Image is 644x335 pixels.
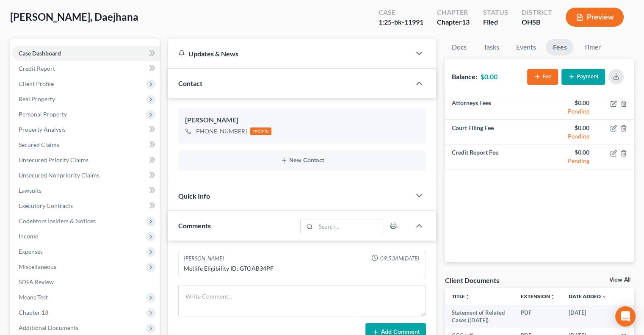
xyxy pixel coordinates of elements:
[546,39,573,55] a: Fees
[12,274,160,290] a: SOFA Review
[522,8,552,17] div: District
[178,49,401,58] div: Updates & News
[19,293,48,301] span: Means Test
[19,65,55,72] span: Credit Report
[19,248,43,255] span: Expenses
[546,107,589,116] div: Pending
[184,264,420,273] div: Metlife Eligibility ID: GTOAB34PF
[19,263,56,270] span: Miscellaneous
[184,255,224,263] div: [PERSON_NAME]
[445,305,514,328] td: Statement of Related Cases ([DATE])
[546,148,589,157] div: $0.00
[483,8,508,17] div: Status
[451,293,470,299] a: Titleunfold_more
[19,187,41,194] span: Lawsuits
[437,8,470,17] div: Chapter
[522,17,552,27] div: OHSB
[12,183,160,198] a: Lawsuits
[521,293,555,299] a: Extensionunfold_more
[12,46,160,61] a: Case Dashboard
[19,95,55,102] span: Real Property
[12,122,160,137] a: Property Analysis
[437,17,470,27] div: Chapter
[12,198,160,213] a: Executory Contracts
[178,221,211,230] span: Comments
[561,69,605,85] button: Payment
[483,17,508,27] div: Filed
[12,152,160,168] a: Unsecured Priority Claims
[569,293,607,299] a: Date Added expand_more
[546,132,589,141] div: Pending
[379,17,423,27] div: 1:25-bk-11991
[480,72,497,80] strong: $0.00
[19,233,38,240] span: Income
[19,202,73,209] span: Executory Contracts
[178,79,202,87] span: Contact
[445,120,539,144] td: Court Filing Fee
[445,276,499,285] div: Client Documents
[250,127,271,135] div: mobile
[509,39,542,55] a: Events
[527,69,558,85] button: Fee
[19,126,66,133] span: Property Analysis
[379,8,423,17] div: Case
[445,39,473,55] a: Docs
[10,11,138,23] span: [PERSON_NAME], Daejhana
[451,72,477,80] strong: Balance:
[12,61,160,76] a: Credit Report
[476,39,506,55] a: Tasks
[19,156,88,163] span: Unsecured Priority Claims
[12,168,160,183] a: Unsecured Nonpriority Claims
[577,39,607,55] a: Timer
[19,324,78,331] span: Additional Documents
[562,305,614,328] td: [DATE]
[19,141,59,148] span: Secured Claims
[602,294,607,299] i: expand_more
[19,217,96,224] span: Codebtors Insiders & Notices
[566,8,624,27] button: Preview
[178,192,210,200] span: Quick Info
[462,18,470,26] span: 13
[12,137,160,152] a: Secured Claims
[546,157,589,165] div: Pending
[546,99,589,107] div: $0.00
[19,50,61,57] span: Case Dashboard
[19,111,67,118] span: Personal Property
[185,157,419,164] button: New Contact
[445,144,539,169] td: Credit Report Fee
[19,80,54,87] span: Client Profile
[380,255,419,263] span: 09:53AM[DATE]
[609,277,630,283] a: View All
[550,294,555,299] i: unfold_more
[19,172,100,179] span: Unsecured Nonpriority Claims
[316,219,383,234] input: Search...
[445,95,539,120] td: Attorneys Fees
[194,127,247,136] div: [PHONE_NUMBER]
[615,306,636,327] div: Open Intercom Messenger
[546,124,589,132] div: $0.00
[185,115,419,125] div: [PERSON_NAME]
[19,278,54,285] span: SOFA Review
[19,309,48,316] span: Chapter 13
[514,305,562,328] td: PDF
[464,294,470,299] i: unfold_more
